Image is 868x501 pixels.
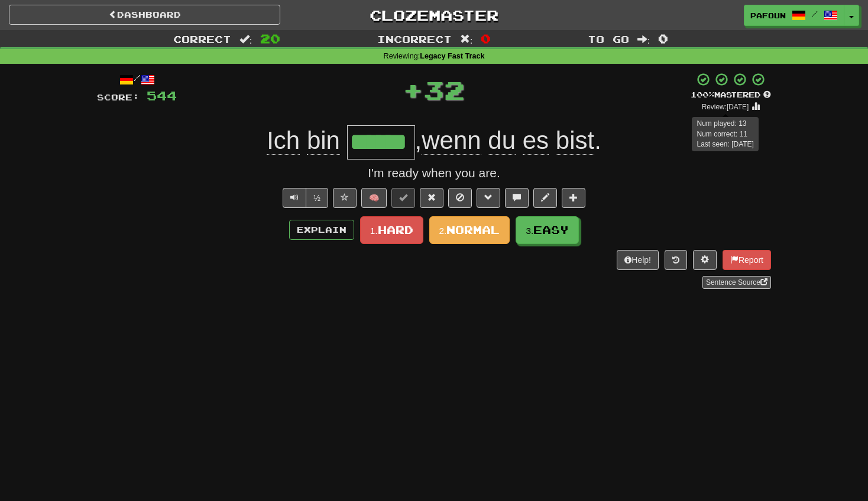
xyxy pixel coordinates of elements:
[460,34,473,44] span: :
[415,126,601,155] span: , .
[283,188,306,208] button: Play sentence audio (ctl+space)
[481,31,491,45] span: 0
[523,126,549,155] span: es
[429,216,510,244] button: 2.Normal
[658,31,668,45] span: 0
[697,140,754,148] span: Last seen: [DATE]
[9,5,280,25] a: Dashboard
[812,9,818,18] span: /
[420,52,484,60] strong: Legacy Fast Track
[422,126,481,155] span: wenn
[562,188,585,208] button: Add to collection (alt+a)
[97,164,771,182] div: I'm ready when you are.
[588,33,629,45] span: To go
[448,188,472,208] button: Ignore sentence (alt+i)
[702,103,749,111] small: Review: [DATE]
[307,126,340,155] span: bin
[147,88,177,103] span: 544
[267,126,300,155] span: Ich
[333,188,357,208] button: Favorite sentence (alt+f)
[97,92,140,102] span: Score:
[750,10,786,21] span: pafoun
[691,90,714,99] span: 100 %
[526,226,533,236] small: 3.
[556,126,594,155] span: bist
[378,223,413,236] span: Hard
[391,188,415,208] button: Set this sentence to 100% Mastered (alt+m)
[423,75,465,105] span: 32
[420,188,443,208] button: Reset to 0% Mastered (alt+r)
[260,31,280,45] span: 20
[533,188,557,208] button: Edit sentence (alt+d)
[289,220,354,240] button: Explain
[533,223,569,236] span: Easy
[516,216,579,244] button: 3.Easy
[439,226,447,236] small: 2.
[702,276,771,289] a: Sentence Source
[697,119,746,128] span: Num played: 13
[637,34,650,44] span: :
[239,34,252,44] span: :
[360,216,423,244] button: 1.Hard
[298,5,569,25] a: Clozemaster
[370,226,378,236] small: 1.
[505,188,529,208] button: Discuss sentence (alt+u)
[446,223,500,236] span: Normal
[665,250,687,270] button: Round history (alt+y)
[488,126,516,155] span: du
[97,72,177,87] div: /
[361,188,387,208] button: 🧠
[697,130,747,138] span: Num correct: 11
[477,188,500,208] button: Grammar (alt+g)
[306,188,328,208] button: ½
[280,188,328,208] div: Text-to-speech controls
[744,5,844,26] a: pafoun /
[403,72,423,108] span: +
[377,33,452,45] span: Incorrect
[723,250,771,270] button: Report
[691,90,771,100] div: Mastered
[173,33,231,45] span: Correct
[617,250,659,270] button: Help!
